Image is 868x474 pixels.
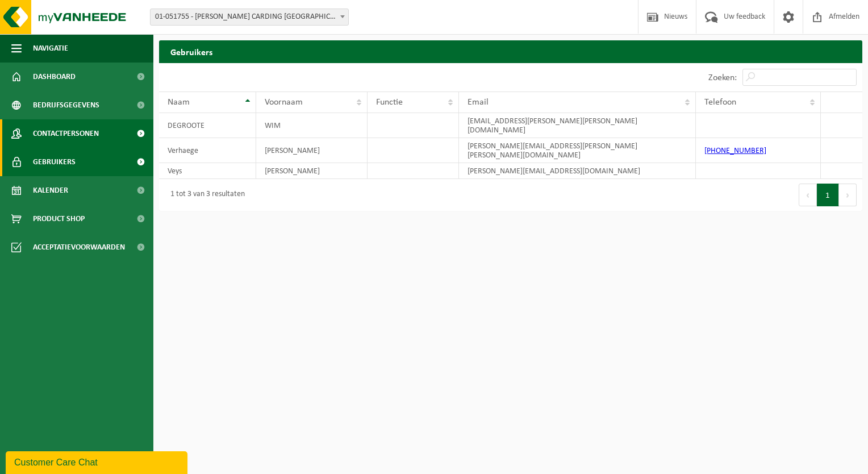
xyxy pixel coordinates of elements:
[799,184,817,206] button: Previous
[151,9,348,25] span: 01-051755 - GROZ-BECKERT CARDING BELGIUM NV - DEERLIJK
[33,63,76,91] span: Dashboard
[256,163,368,179] td: [PERSON_NAME]
[256,138,368,163] td: [PERSON_NAME]
[6,449,190,474] iframe: chat widget
[459,163,696,179] td: [PERSON_NAME][EMAIL_ADDRESS][DOMAIN_NAME]
[159,163,256,179] td: Veys
[168,98,190,107] span: Naam
[33,119,99,148] span: Contactpersonen
[33,233,125,261] span: Acceptatievoorwaarden
[265,98,303,107] span: Voornaam
[708,73,737,82] label: Zoeken:
[159,113,256,138] td: DEGROOTE
[376,98,403,107] span: Functie
[33,148,76,176] span: Gebruikers
[817,184,839,206] button: 1
[159,40,862,63] h2: Gebruikers
[159,138,256,163] td: Verhaege
[704,147,766,155] a: [PHONE_NUMBER]
[256,113,368,138] td: WIM
[150,9,349,26] span: 01-051755 - GROZ-BECKERT CARDING BELGIUM NV - DEERLIJK
[468,98,489,107] span: Email
[33,205,85,233] span: Product Shop
[459,113,696,138] td: [EMAIL_ADDRESS][PERSON_NAME][PERSON_NAME][DOMAIN_NAME]
[459,138,696,163] td: [PERSON_NAME][EMAIL_ADDRESS][PERSON_NAME][PERSON_NAME][DOMAIN_NAME]
[33,91,99,119] span: Bedrijfsgegevens
[704,98,736,107] span: Telefoon
[33,34,68,63] span: Navigatie
[165,185,245,205] div: 1 tot 3 van 3 resultaten
[33,176,68,205] span: Kalender
[839,184,857,206] button: Next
